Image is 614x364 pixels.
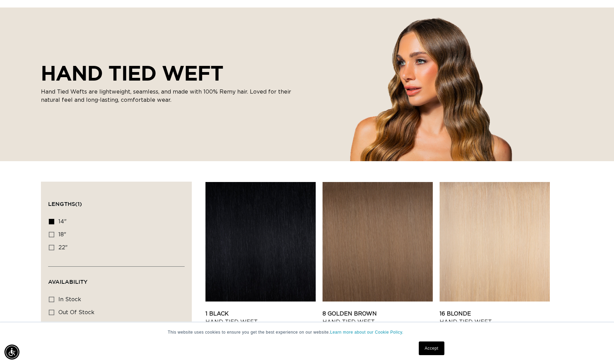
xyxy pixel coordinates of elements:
a: Accept [419,341,444,355]
summary: Lengths (1 selected) [48,189,185,213]
summary: Availability (0 selected) [48,267,185,291]
span: Availability [48,279,87,285]
span: 18" [58,232,66,237]
p: This website uses cookies to ensure you get the best experience on our website. [168,329,446,335]
span: Lengths [48,201,82,207]
a: 1 Black Hand Tied Weft [205,310,316,326]
span: 22" [58,245,68,250]
span: In stock [58,297,81,302]
div: Accessibility Menu [4,345,19,360]
a: 8 Golden Brown Hand Tied Weft [323,310,433,326]
p: Hand Tied Wefts are lightweight, seamless, and made with 100% Remy hair. Loved for their natural ... [41,88,300,104]
span: Out of stock [58,310,95,315]
span: 14" [58,219,67,224]
span: (1) [75,201,82,207]
iframe: Chat Widget [580,331,614,364]
h2: HAND TIED WEFT [41,61,300,85]
a: 16 Blonde Hand Tied Weft [440,310,550,326]
a: Learn more about our Cookie Policy. [330,330,403,335]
